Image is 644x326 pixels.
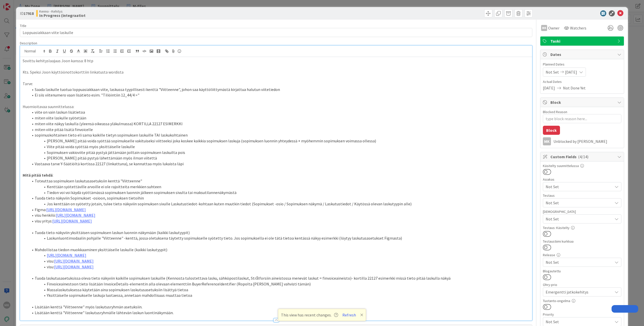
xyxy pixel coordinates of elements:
li: miten viite pitää lisätä finvoicelle [29,127,530,133]
li: sopimuskohtainen tieto eli sama kaikille tietyn sopimuksen laskuille TAI laskukohtainen [29,132,530,138]
li: Finvoiceainestoon tieto lisätään InvoiceDetails-elementin alla olevaan elementtiin BuyerReference... [29,281,530,287]
span: Emergentti jatkokehitys [546,288,610,296]
li: viite on vain laskun lisätietoa [29,109,530,115]
div: [DEMOGRAPHIC_DATA] [543,210,621,213]
label: Blocked Reason [543,110,567,114]
span: Not Done Yet [563,85,586,91]
li: Yksittäiselle sopimukselle laskuja luotaessa, annetaan mahdollisuus muuttaa tietoa [29,292,530,298]
li: Figma: [29,207,530,213]
li: Tuoda laskutusasetuksissa oleva tieto näkyviin kaikille sopimuksen laskuille (Kennosta tulostetta... [29,275,530,281]
li: miten viite näkyy laskulla (yleensä oikeassa yläkulmassa) KORTILLA 22127 ESIMERKKI [29,121,530,127]
li: Sopimuksen vakioviite pitää pystyä jättämään joiltain sopimuksen laskuilta pois [29,150,530,155]
li: Laskunluontimodaalin pohjalle "Viitteenne" -kenttä, jossa oletuksena täytetty sopimukselle syötet... [29,235,530,241]
li: Tuoda tieto näkyviin yksittäisen sopimuksen laskun luonnin näkymään (kaikki laskutyypit) [29,230,530,236]
div: Blogautettu [543,269,621,273]
a: [URL][DOMAIN_NAME] [46,207,86,212]
div: Testaus: Käsitelty [543,226,621,230]
li: Lisätään kenttä "Viitteenne" myös laskutusryhmän asetuksiin. [29,304,530,310]
p: Kts. Speksi Joon käyttöönottokorttiin linkatusta wordista [23,69,530,75]
li: Tuoda tieto näkyviin Sopimukset -osioon, sopimuksen tietoihin [29,195,530,201]
span: Dates [550,51,615,57]
b: In Progress (integraatiot [39,13,86,17]
span: Custom Fields [550,154,615,160]
div: Asiakas [543,178,621,181]
a: [URL][DOMAIN_NAME] [56,213,95,218]
span: Not Set [546,318,610,325]
li: Jos kenttään on syötetty jotain, tulee tieto näkyviin sopimuksen sivulle Laskutustiedot-kohtaan k... [29,201,530,207]
li: Toteuttaa sopimuksen laskutusasetuksiin kenttä "Viitteenne" [29,178,530,184]
div: Käsitelty suunnittelussa [543,164,621,168]
li: Kenttään syötettäville arvoille ei ole rajoitteita merkkien suhteen [29,184,530,190]
p: : [23,172,530,178]
span: This view has recent changes. [281,312,338,318]
span: Description [20,41,37,45]
span: Not Set [546,184,613,190]
li: Tiedon voi voi käydä syöttämässä sopimuksen luonnin jälkeen sopimuksen sivulta tai maksutilannenä... [29,190,530,195]
li: Vastaava tarve Y-Säätiöltä kortissa 22127 (linkattuna), se kannattaa myös lukaista läpi [29,161,530,167]
label: Title [20,23,26,28]
div: Priority [543,313,621,316]
span: Not Set [546,216,613,222]
a: [URL][DOMAIN_NAME] [54,264,94,269]
li: Saada laskulle tuotua loppuasiakkaan viite, laskussa tyypillisesti kenttä "Viitteenne", johon saa... [29,87,530,92]
a: [URL][DOMAIN_NAME] [47,253,86,258]
span: ID [20,10,34,16]
span: ( 4/14 ) [578,154,588,159]
span: Planned Dates [543,62,621,67]
span: Not Set [546,69,559,75]
span: Taski [550,38,615,44]
span: Kenno - Kehitys [39,9,86,13]
button: Refresh [341,312,358,318]
strong: Mitä pitää tehdä [23,173,53,178]
p: Tarve: [23,81,530,87]
span: Not Set [546,259,613,265]
div: Unblocked by [PERSON_NAME] [553,139,621,144]
p: Sovittu kehityslaajuus Joon kanssa: 8 htp [23,58,530,64]
span: Watchers [570,25,586,31]
a: [URL][DOMAIN_NAME] [52,218,92,223]
span: [DATE] [543,85,555,91]
div: Testaustiimi kurkkaa [543,240,621,243]
b: 17918 [24,11,34,16]
li: Massalaskutuksessa käytetään aina sopimuksen laskutusasetuksiin lisättyä tietoa [29,287,530,293]
li: Mahdollistaa tiedon muokkaaminen yksittäiselle laskulle (kaikki laskutyypit) [29,247,530,253]
li: Ei siis viitenumero vaan lisätieto esim. "Tiliöintiin 12_44/4 >" [29,92,530,98]
span: Not Set [546,200,613,206]
li: [PERSON_NAME] pitää pystyä lähettämään myös ilman viitettä [29,155,530,161]
div: Release [543,253,621,257]
span: [DATE] [565,69,577,75]
li: [PERSON_NAME] pitää voida syöttää sopimukselle vakituiseksi viitteeksi joka koskee kaikkia sopimu... [29,138,530,144]
div: Testaus [543,194,621,197]
span: Block [550,99,615,105]
button: Block [543,126,560,135]
li: visu henkilö: [29,212,530,218]
div: MK [541,25,547,31]
li: Viite pitää voida syöttää myös yksittäiselle laskulle [29,144,530,150]
input: type card name here... [20,28,532,37]
span: Owner [548,25,559,31]
div: Tuotanto-ongelma [543,299,621,303]
a: [URL][DOMAIN_NAME] [54,258,94,264]
li: Lisätään kenttä "Viitteenne" laskutusryhmälle lähtevän laskun luontinäkymään. [29,310,530,316]
div: MK [543,137,551,145]
span: Actual Dates [543,79,621,84]
div: Ohry-prio [543,283,621,286]
li: visu: [29,258,530,264]
li: miten viite laskulle syötetään [29,115,530,121]
p: Huomioitavaa suunnittelussa: [23,104,530,110]
li: visu yritys: [29,218,530,224]
li: visu: [29,264,530,270]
